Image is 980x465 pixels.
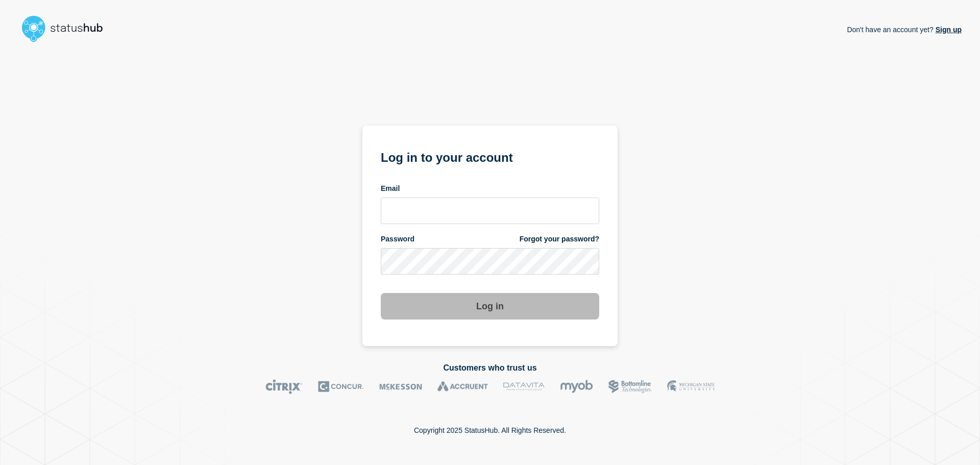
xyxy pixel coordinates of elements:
[379,379,422,394] img: McKesson logo
[560,379,593,394] img: myob logo
[503,379,545,394] img: DataVita logo
[381,293,599,320] button: Log in
[18,12,115,45] img: StatusHub logo
[934,26,962,34] a: Sign up
[381,184,400,193] span: Email
[520,234,599,244] a: Forgot your password?
[381,198,599,224] input: email input
[18,363,962,373] h2: Customers who trust us
[318,379,364,394] img: Concur logo
[381,248,599,275] input: password input
[381,234,414,244] span: Password
[608,379,652,394] img: Bottomline logo
[414,426,566,434] p: Copyright 2025 StatusHub. All Rights Reserved.
[667,379,715,394] img: MSU logo
[265,379,303,394] img: Citrix logo
[381,147,599,166] h1: Log in to your account
[847,17,962,42] p: Don't have an account yet?
[437,379,488,394] img: Accruent logo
